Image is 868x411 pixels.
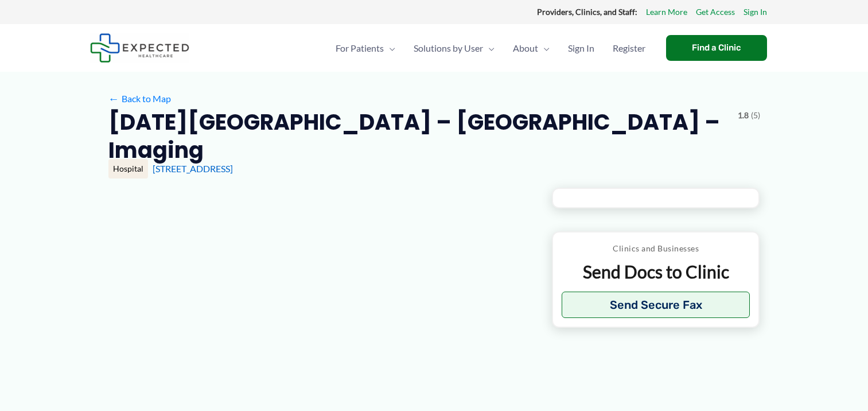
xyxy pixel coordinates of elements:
[696,5,735,20] a: Get Access
[108,159,148,179] div: Hospital
[537,7,637,17] strong: Providers, Clinics, and Staff:
[568,28,594,68] span: Sign In
[108,90,171,107] a: ←Back to Map
[562,241,750,256] p: Clinics and Businesses
[153,163,233,174] a: [STREET_ADDRESS]
[336,28,384,68] span: For Patients
[326,28,655,68] nav: Primary Site Navigation
[384,28,395,68] span: Menu Toggle
[326,28,404,68] a: For PatientsMenu Toggle
[513,28,538,68] span: About
[559,28,604,68] a: Sign In
[751,108,760,123] span: (5)
[404,28,504,68] a: Solutions by UserMenu Toggle
[613,28,645,68] span: Register
[414,28,483,68] span: Solutions by User
[108,93,119,104] span: ←
[646,5,687,20] a: Learn More
[538,28,550,68] span: Menu Toggle
[562,292,750,318] button: Send Secure Fax
[604,28,655,68] a: Register
[744,5,767,20] a: Sign In
[666,35,767,61] a: Find a Clinic
[108,108,729,165] h2: [DATE][GEOGRAPHIC_DATA] – [GEOGRAPHIC_DATA] – Imaging
[483,28,495,68] span: Menu Toggle
[90,33,189,63] img: Expected Healthcare Logo - side, dark font, small
[504,28,559,68] a: AboutMenu Toggle
[738,108,749,123] span: 1.8
[562,261,750,283] p: Send Docs to Clinic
